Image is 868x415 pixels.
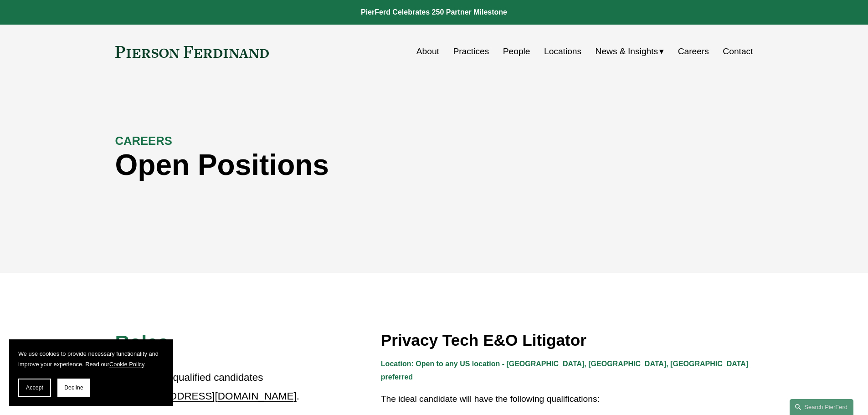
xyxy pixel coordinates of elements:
span: Accept [26,384,43,391]
a: [EMAIL_ADDRESS][DOMAIN_NAME] [123,390,296,402]
strong: Location: Open to any US location - [GEOGRAPHIC_DATA], [GEOGRAPHIC_DATA], [GEOGRAPHIC_DATA] prefe... [381,360,750,381]
a: Locations [544,43,581,60]
h1: Open Positions [115,149,594,182]
button: Decline [57,379,90,397]
span: Roles [115,331,169,353]
a: Search this site [790,399,853,415]
p: Please refer qualified candidates to . [115,369,301,405]
a: Contact [723,43,753,60]
strong: CAREERS [115,134,172,147]
a: Cookie Policy [109,361,144,368]
p: We use cookies to provide necessary functionality and improve your experience. Read our . [18,348,164,369]
span: News & Insights [596,44,658,60]
a: People [503,43,530,60]
a: About [416,43,439,60]
p: The ideal candidate will have the following qualifications: [381,391,753,407]
span: Decline [64,384,83,391]
h3: Privacy Tech E&O Litigator [381,330,753,350]
section: Cookie banner [9,339,173,406]
button: Accept [18,379,51,397]
a: Practices [453,43,489,60]
a: folder dropdown [596,43,664,60]
a: Careers [678,43,709,60]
